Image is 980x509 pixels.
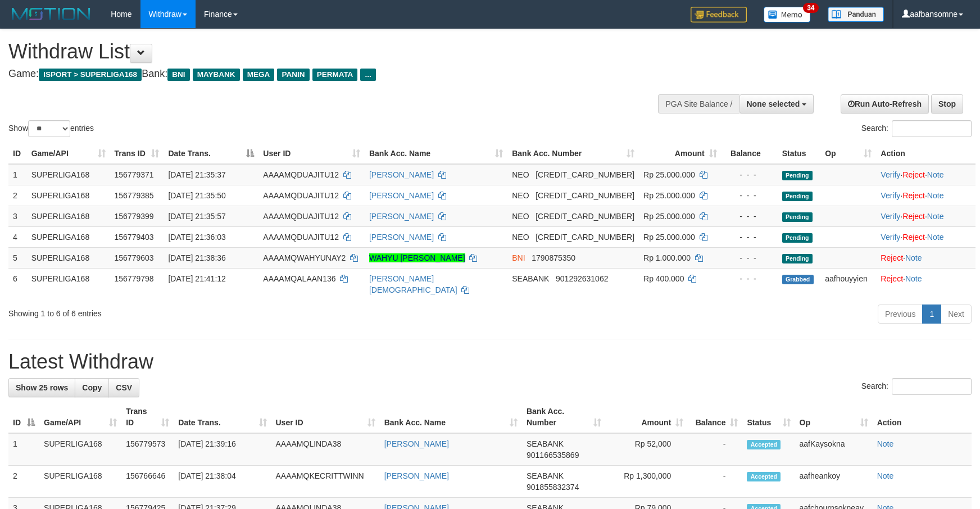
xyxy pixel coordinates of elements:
th: Balance [722,143,778,164]
td: SUPERLIGA168 [27,164,110,185]
a: Reject [902,191,925,200]
button: None selected [739,94,814,113]
span: Pending [782,233,813,243]
span: AAAAMQDUAJITU12 [263,191,339,200]
th: Game/API: activate to sort column ascending [39,401,121,433]
span: 34 [803,3,818,13]
div: - - - [726,169,773,180]
a: Previous [878,305,923,324]
span: 156779403 [115,233,154,242]
th: ID [8,143,27,164]
td: 5 [8,247,27,268]
span: None selected [747,99,800,108]
td: [DATE] 21:39:16 [174,433,271,466]
td: aafKaysokna [795,433,873,466]
th: Trans ID: activate to sort column ascending [121,401,174,433]
img: Feedback.jpg [691,7,747,22]
span: Rp 25.000.000 [643,191,695,200]
h1: Latest Withdraw [8,351,972,373]
td: 1 [8,164,27,185]
td: aafhouyyien [820,268,876,300]
a: Note [927,233,944,242]
h1: Withdraw List [8,40,642,63]
a: Reject [902,212,925,221]
a: Show 25 rows [8,378,75,397]
a: CSV [108,378,139,397]
td: SUPERLIGA168 [27,247,110,268]
a: Verify [881,233,900,242]
span: Rp 25.000.000 [643,233,695,242]
th: Bank Acc. Name: activate to sort column ascending [380,401,522,433]
label: Search: [861,120,972,137]
a: Note [927,191,944,200]
span: Copy 5859457140486971 to clipboard [536,212,634,221]
span: Grabbed [782,275,814,284]
td: · · [876,185,976,206]
img: MOTION_logo.png [8,6,94,22]
span: Copy 5859457140486971 to clipboard [536,233,634,242]
td: SUPERLIGA168 [39,433,121,466]
td: · · [876,206,976,226]
td: 4 [8,226,27,247]
th: Date Trans.: activate to sort column descending [164,143,258,164]
span: ISPORT > SUPERLIGA168 [39,69,142,81]
div: - - - [726,231,773,243]
a: [PERSON_NAME] [384,471,449,480]
span: Copy 1790875350 to clipboard [532,253,575,262]
span: SEABANK [527,471,564,480]
span: CSV [116,383,132,392]
td: aafheankoy [795,466,873,498]
a: [PERSON_NAME] [369,191,434,200]
select: Showentries [28,120,70,137]
td: · [876,247,976,268]
span: NEO [512,212,529,221]
span: Copy 901166535869 to clipboard [527,451,579,460]
td: 2 [8,466,39,498]
span: Pending [782,192,813,201]
a: Verify [881,212,900,221]
th: Status [778,143,820,164]
td: 6 [8,268,27,300]
a: Note [927,170,944,179]
div: - - - [726,273,773,284]
td: 3 [8,206,27,226]
td: 156766646 [121,466,174,498]
span: AAAAMQDUAJITU12 [263,233,339,242]
a: Reject [902,170,925,179]
td: AAAAMQKECRITTWINN [271,466,380,498]
a: [PERSON_NAME] [369,233,434,242]
th: Balance: activate to sort column ascending [688,401,742,433]
a: [PERSON_NAME] [369,212,434,221]
a: [PERSON_NAME] [369,170,434,179]
td: SUPERLIGA168 [27,226,110,247]
span: 156779371 [115,170,154,179]
span: 156779798 [115,274,154,283]
td: SUPERLIGA168 [39,466,121,498]
div: - - - [726,190,773,201]
span: NEO [512,170,529,179]
td: · [876,268,976,300]
a: [PERSON_NAME][DEMOGRAPHIC_DATA] [369,274,457,294]
span: Pending [782,212,813,222]
span: AAAAMQWAHYUNAY2 [263,253,346,262]
div: Showing 1 to 6 of 6 entries [8,303,400,319]
a: Note [877,439,894,448]
td: Rp 52,000 [606,433,688,466]
span: [DATE] 21:41:12 [168,274,225,283]
td: · · [876,226,976,247]
th: Date Trans.: activate to sort column ascending [174,401,271,433]
input: Search: [892,120,972,137]
th: Bank Acc. Name: activate to sort column ascending [365,143,507,164]
span: Copy 901855832374 to clipboard [527,483,579,492]
td: [DATE] 21:38:04 [174,466,271,498]
img: Button%20Memo.svg [764,7,811,22]
span: [DATE] 21:35:50 [168,191,225,200]
th: Status: activate to sort column ascending [742,401,795,433]
th: Amount: activate to sort column ascending [639,143,722,164]
th: Trans ID: activate to sort column ascending [110,143,164,164]
th: Amount: activate to sort column ascending [606,401,688,433]
span: NEO [512,233,529,242]
span: SEABANK [527,439,564,448]
a: Stop [931,94,963,113]
a: Note [905,274,922,283]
